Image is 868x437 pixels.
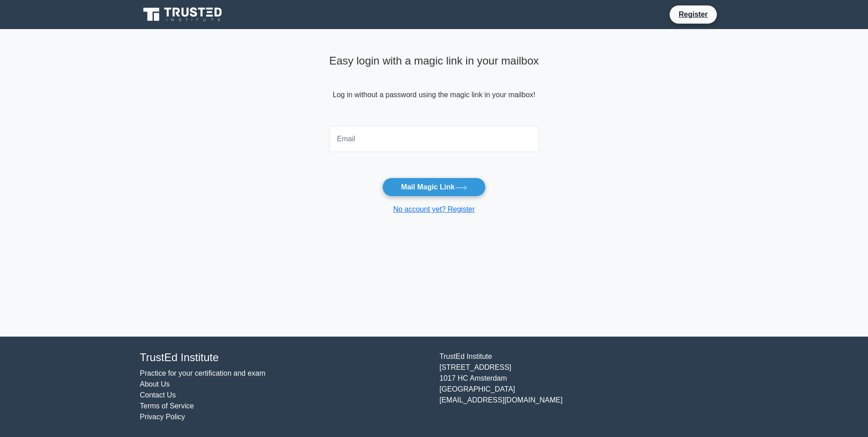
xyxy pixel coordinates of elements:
[434,351,734,422] div: TrustEd Institute [STREET_ADDRESS] 1017 HC Amsterdam [GEOGRAPHIC_DATA] [EMAIL_ADDRESS][DOMAIN_NAME]
[140,413,185,421] a: Privacy Policy
[329,55,539,68] h4: Easy login with a magic link in your mailbox
[140,380,170,388] a: About Us
[393,205,475,213] a: No account yet? Register
[673,9,713,20] a: Register
[140,369,266,377] a: Practice for your certification and exam
[329,126,539,152] input: Email
[140,391,176,399] a: Contact Us
[140,351,429,364] h4: TrustEd Institute
[140,402,194,410] a: Terms of Service
[382,178,485,197] button: Mail Magic Link
[329,51,539,122] div: Log in without a password using the magic link in your mailbox!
